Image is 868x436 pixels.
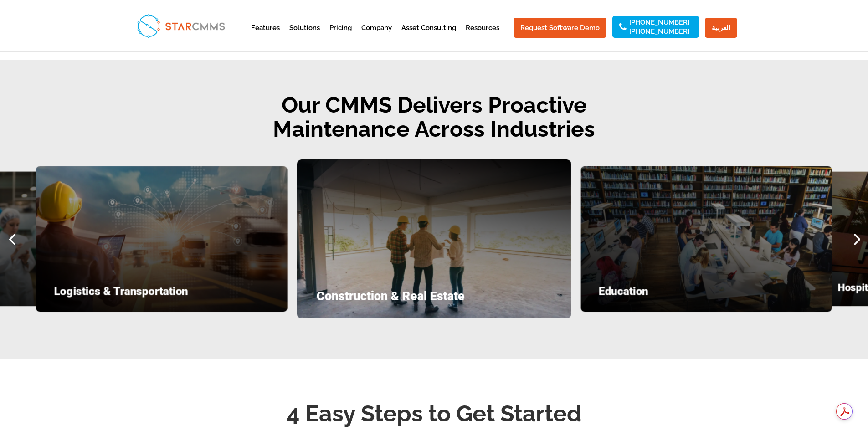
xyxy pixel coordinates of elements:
[361,25,392,47] a: Company
[629,28,689,35] a: [PHONE_NUMBER]
[133,10,229,41] img: StarCMMS
[716,338,868,436] iframe: Chat Widget
[54,286,269,301] h4: Logistics & Transportation
[297,159,571,318] div: 4 / 7
[329,25,352,47] a: Pricing
[188,398,680,434] h2: 4 Easy Steps to Get Started
[580,166,832,312] div: 5 / 7
[289,25,320,47] a: Solutions
[599,286,814,301] h4: Education
[36,166,288,312] div: 3 / 7
[251,25,280,47] a: Features
[466,25,499,47] a: Resources
[629,19,689,26] a: [PHONE_NUMBER]
[317,290,552,307] h4: Construction & Real Estate
[705,18,737,38] a: العربية
[514,18,606,38] a: Request Software Demo
[401,25,456,47] a: Asset Consulting
[844,227,868,251] div: Next slide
